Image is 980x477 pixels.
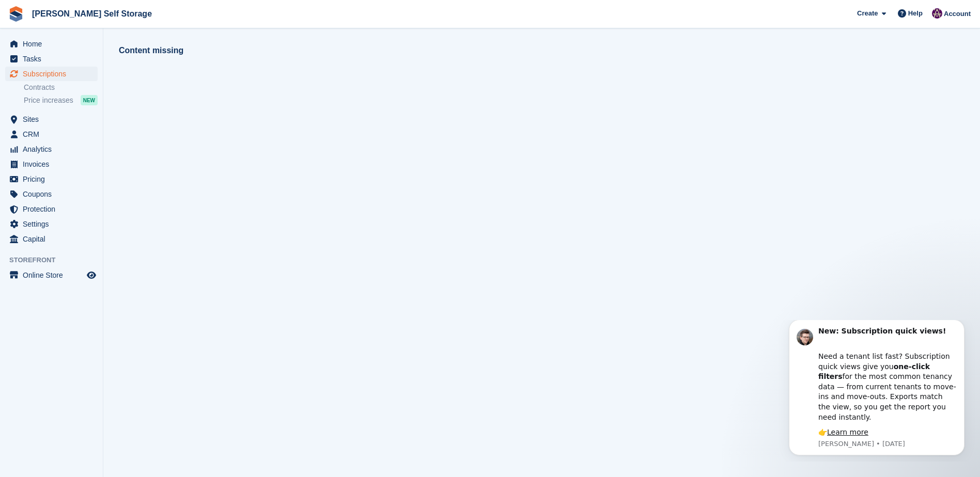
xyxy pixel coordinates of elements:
[23,172,85,186] span: Pricing
[23,127,85,141] span: CRM
[5,217,98,231] a: menu
[23,202,85,216] span: Protection
[857,8,878,19] span: Create
[5,202,98,216] a: menu
[23,37,85,51] span: Home
[45,119,183,129] p: Message from Steven, sent 2w ago
[5,67,98,81] a: menu
[54,108,95,116] a: Learn more
[5,268,98,282] a: menu
[119,46,183,55] strong: Content missing
[28,5,156,22] a: [PERSON_NAME] Self Storage
[81,95,98,105] div: NEW
[24,94,98,106] a: Price increases NEW
[23,9,40,25] img: Profile image for Steven
[24,83,98,92] a: Contracts
[23,187,85,201] span: Coupons
[23,157,85,171] span: Invoices
[85,269,98,281] a: Preview store
[932,8,942,19] img: Nikki Ambrosini
[773,320,980,462] iframe: Intercom notifications message
[23,232,85,246] span: Capital
[5,187,98,201] a: menu
[5,127,98,141] a: menu
[5,157,98,171] a: menu
[5,232,98,246] a: menu
[8,6,24,22] img: stora-icon-8386f47178a22dfd0bd8f6a31ec36ba5ce8667c1dd55bd0f319d3a0aa187defe.svg
[908,8,923,19] span: Help
[23,268,85,282] span: Online Store
[23,52,85,66] span: Tasks
[5,52,98,66] a: menu
[45,6,183,118] div: Message content
[45,107,183,118] div: 👉
[45,7,173,15] b: New: Subscription quick views!
[944,9,971,19] span: Account
[24,96,73,105] span: Price increases
[23,112,85,126] span: Sites
[23,142,85,156] span: Analytics
[23,217,85,231] span: Settings
[5,112,98,126] a: menu
[45,21,183,102] div: Need a tenant list fast? Subscription quick views give you for the most common tenancy data — fro...
[9,255,103,265] span: Storefront
[5,37,98,51] a: menu
[23,67,85,81] span: Subscriptions
[5,172,98,186] a: menu
[5,142,98,156] a: menu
